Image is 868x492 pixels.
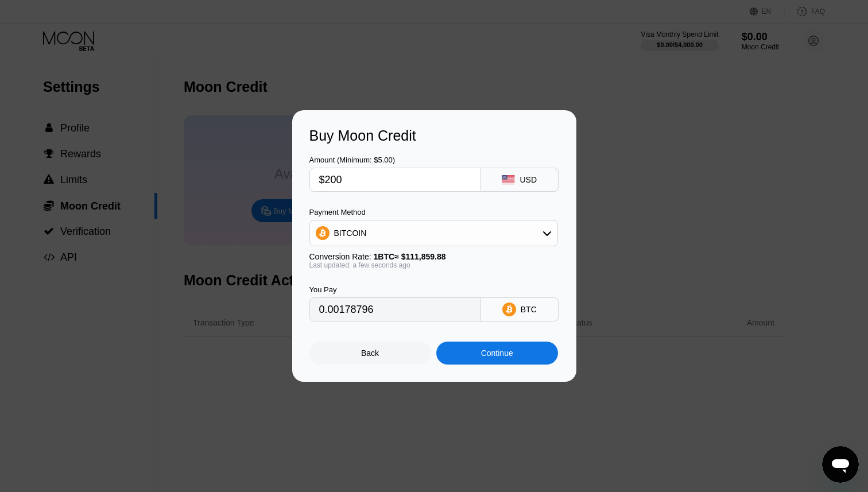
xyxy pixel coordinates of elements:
[309,252,558,261] div: Conversion Rate:
[309,342,431,365] div: Back
[520,175,537,184] div: USD
[319,168,471,191] input: $0.00
[309,208,558,216] div: Payment Method
[334,228,367,238] div: BITCOIN
[361,348,379,358] div: Back
[822,446,859,483] iframe: Button to launch messaging window
[481,348,513,358] div: Continue
[309,261,558,269] div: Last updated: a few seconds ago
[309,127,559,144] div: Buy Moon Credit
[309,156,481,164] div: Amount (Minimum: $5.00)
[436,342,558,365] div: Continue
[310,222,557,245] div: BITCOIN
[521,305,537,314] div: BTC
[309,285,481,294] div: You Pay
[374,252,446,261] span: 1 BTC ≈ $111,859.88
